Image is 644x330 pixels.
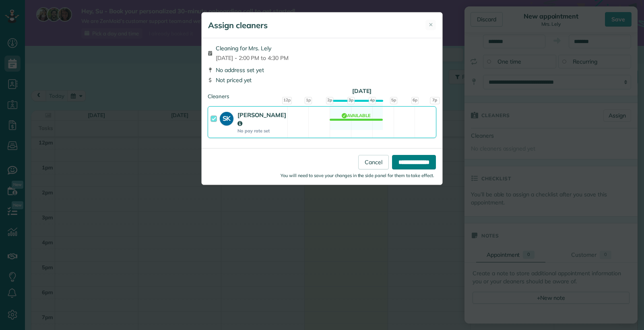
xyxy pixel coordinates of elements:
[208,20,268,31] h5: Assign cleaners
[237,128,286,134] strong: No pay rate set
[208,66,436,74] div: No address set yet
[429,21,433,29] span: ✕
[358,155,389,169] a: Cancel
[208,76,436,84] div: Not priced yet
[281,173,434,178] small: You will need to save your changes in the side panel for them to take effect.
[220,112,233,123] strong: SK
[208,93,436,95] div: Cleaners
[237,111,286,127] strong: [PERSON_NAME]
[216,44,289,52] span: Cleaning for Mrs. Lely
[216,54,289,62] span: [DATE] - 2:00 PM to 4:30 PM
